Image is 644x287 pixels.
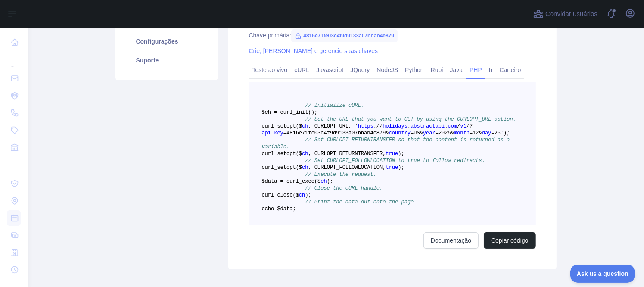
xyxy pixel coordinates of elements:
span: / [467,123,470,129]
span: ch [299,192,305,198]
span: curl [262,151,274,157]
span: api_key [262,130,283,136]
div: ... [7,157,21,174]
span: ; [507,130,510,136]
a: Suporte [126,51,208,70]
div: ... [7,52,21,69]
span: echo $data; [262,206,296,212]
span: _exec($ [299,178,320,184]
span: ) [398,165,401,171]
a: Teste ao vivo [249,63,291,77]
a: Configurações [126,32,208,51]
span: month [454,130,470,136]
span: _setopt($ [274,151,302,157]
span: , CURLOPT_URL, ' [308,123,358,129]
span: _setopt($ [274,123,302,129]
span: ; [314,109,317,115]
span: // Close the cURL handle. [305,185,383,191]
span: day [482,130,492,136]
span: $ch = curl [262,109,293,115]
span: : [373,123,376,129]
span: ) [398,151,401,157]
a: Carteiro [496,63,525,77]
span: 4816e71fe03c4f9d9133a07bbab4e879 [291,29,398,42]
span: // Set CURLOPT_RETURNTRANSFER so that the content is returned as a variable. [262,137,513,150]
span: true [386,151,398,157]
span: curl [262,123,274,129]
span: , CURLOPT_RETURNTRANSFER, [308,151,386,157]
a: Rubi [427,63,447,77]
span: . [445,123,448,129]
span: ; [308,192,311,198]
a: NodeJS [373,63,401,77]
span: ch [302,123,308,129]
span: ch [302,151,308,157]
span: ch [320,178,327,184]
span: country [389,130,411,136]
span: curl [262,165,274,171]
span: year [423,130,436,136]
span: . [408,123,411,129]
span: holidays [383,123,408,129]
span: // Set the URL that you want to GET by using the CURLOPT_URL option. [305,116,516,122]
span: Convidar usuários [545,9,597,19]
span: _close($ [274,192,299,198]
span: ) [327,178,330,184]
span: =25') [491,130,507,136]
a: Javascript [313,63,347,77]
span: v1 [460,123,466,129]
span: // Print the data out onto the page. [305,199,417,205]
span: ; [401,151,404,157]
span: $data = curl [262,178,299,184]
iframe: Toggle Customer Support [570,265,635,283]
button: Copiar código [484,232,535,249]
span: // Initialize cURL. [305,103,364,109]
span: ch [302,165,308,171]
span: ) [305,192,308,198]
button: Convidar usuários [532,7,599,21]
span: com [448,123,457,129]
a: PHP [466,63,485,77]
span: , CURLOPT_FOLLOWLOCATION, [308,165,386,171]
a: Documentação [423,232,479,249]
a: cURL [291,63,313,77]
span: _init() [293,109,314,115]
span: =US& [411,130,423,136]
span: ? [470,123,473,129]
a: JQuery [347,63,373,77]
div: Chave primária: [249,31,536,40]
span: / [376,123,380,129]
span: / [457,123,460,129]
span: https [358,123,373,129]
span: =2025& [436,130,454,136]
a: Java [447,63,467,77]
a: Crie, [PERSON_NAME] e gerencie suas chaves [249,47,378,54]
span: abstractapi [411,123,445,129]
span: // Set CURLOPT_FOLLOWLOCATION to true to follow redirects. [305,158,485,164]
span: true [386,165,398,171]
a: Ir [485,63,496,77]
span: =12& [470,130,482,136]
span: ; [330,178,333,184]
span: // Execute the request. [305,172,376,178]
span: ; [401,165,404,171]
span: =4816e71fe03c4f9d9133a07bbab4e879& [283,130,389,136]
span: / [380,123,383,129]
span: curl [262,192,274,198]
a: Python [401,63,427,77]
span: _setopt($ [274,165,302,171]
